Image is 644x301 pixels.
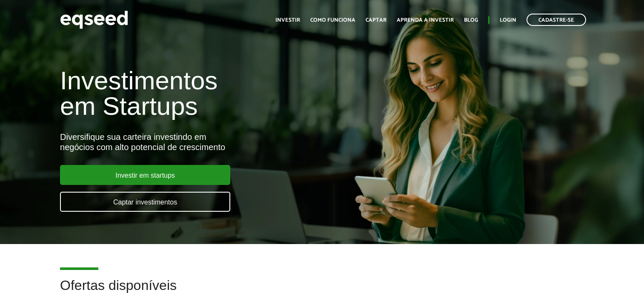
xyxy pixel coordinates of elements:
[397,17,454,23] a: Aprenda a investir
[275,17,300,23] a: Investir
[60,192,230,212] a: Captar investimentos
[60,132,369,152] div: Diversifique sua carteira investindo em negócios com alto potencial de crescimento
[60,9,128,31] img: EqSeed
[366,17,386,23] a: Captar
[500,17,516,23] a: Login
[60,68,369,119] h1: Investimentos em Startups
[464,17,478,23] a: Blog
[310,17,355,23] a: Como funciona
[60,165,230,185] a: Investir em startups
[527,14,586,26] a: Cadastre-se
